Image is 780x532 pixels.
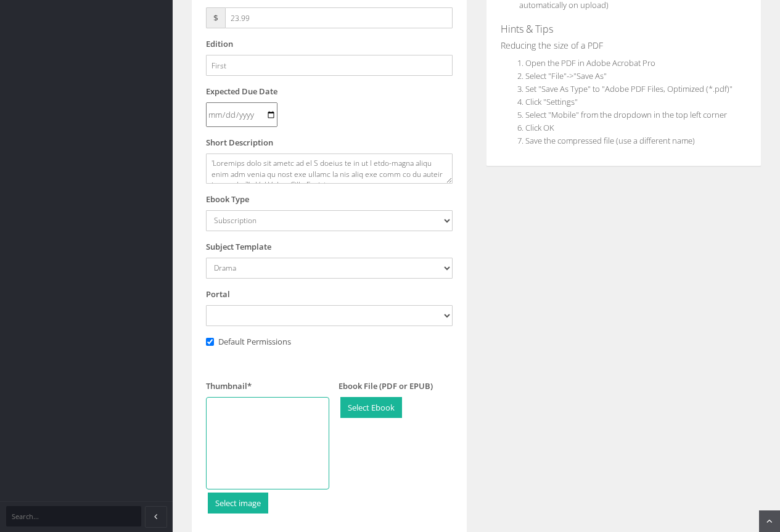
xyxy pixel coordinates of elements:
label: Thumbnail* [206,380,252,393]
input: Default Permissions [206,338,214,346]
li: Select "Mobile" from the dropdown in the top left corner [525,108,747,121]
input: Search... [6,506,141,526]
label: Short Description [206,136,273,149]
span: $ [206,7,225,28]
li: Set "Save As Type" to "Adobe PDF Files, Optimized (*.pdf)" [525,83,747,96]
li: Click "Settings" [525,96,747,108]
h5: Reducing the size of a PDF [501,41,747,50]
label: Default Permissions [206,335,291,348]
li: Select "File"->"Save As" [525,70,747,83]
label: Ebook Type [206,193,249,206]
li: Click OK [525,121,747,134]
li: Save the compressed file (use a different name) [525,134,747,147]
label: Portal [206,288,230,301]
li: Open the PDF in Adobe Acrobat Pro [525,57,747,70]
h4: Hints & Tips [501,24,747,35]
label: Expected Due Date [206,85,277,98]
span: Ebook File (PDF or EPUB) [339,380,433,391]
label: Edition [206,38,233,51]
label: Subject Template [206,240,271,253]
